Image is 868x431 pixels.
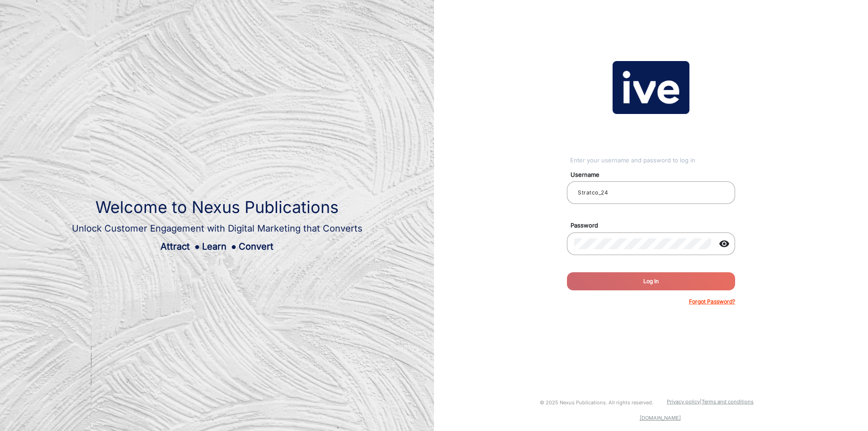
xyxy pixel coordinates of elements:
mat-label: Password [564,221,745,230]
input: Your username [574,187,728,198]
div: Unlock Customer Engagement with Digital Marketing that Converts [72,222,363,235]
div: Attract Learn Convert [72,240,363,253]
mat-label: Username [564,171,745,180]
img: vmg-logo [613,61,689,114]
a: Terms and conditions [702,398,754,405]
a: [DOMAIN_NAME] [640,415,681,421]
h1: Welcome to Nexus Publications [72,198,363,217]
mat-icon: visibility [713,238,735,249]
div: Enter your username and password to log in [570,156,735,165]
small: © 2025 Nexus Publications. All rights reserved. [540,399,653,406]
span: ● [194,241,200,252]
a: | [700,398,702,405]
a: Privacy policy [667,398,700,405]
p: Forgot Password? [689,298,735,306]
span: ● [231,241,236,252]
button: Log In [567,272,735,290]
